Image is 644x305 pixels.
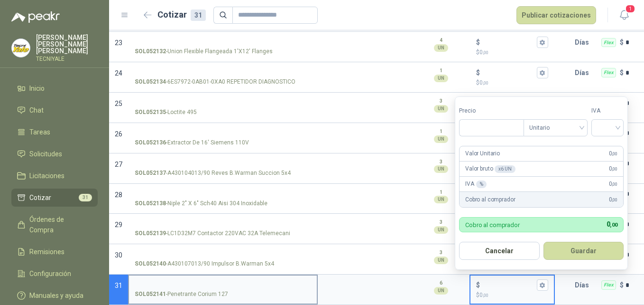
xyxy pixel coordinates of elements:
[591,106,624,115] label: IVA
[434,196,448,203] div: UN
[135,47,166,56] strong: SOL052132
[135,100,311,107] input: SOL052135-Loctite 495
[135,290,228,299] p: - Penetrante Corium 127
[620,67,624,78] p: $
[440,219,442,226] p: 3
[135,259,166,268] strong: SOL052140
[434,44,448,52] div: UN
[11,11,60,23] img: Logo peakr
[11,210,98,239] a: Órdenes de Compra
[135,39,311,46] input: SOL052132-Union Flexible Flangeada 1'X12' Flanges
[11,145,98,163] a: Solicitudes
[115,221,122,229] span: 29
[620,280,624,290] p: $
[135,108,197,117] p: - Loctite 495
[465,195,515,204] p: Cobro al comprador
[434,226,448,234] div: UN
[482,39,535,46] input: $$0,00
[11,265,98,283] a: Configuración
[476,291,548,300] p: $
[135,169,166,178] strong: SOL052137
[11,286,98,305] a: Manuales y ayuda
[11,101,98,119] a: Chat
[575,33,593,52] p: Días
[612,181,617,187] span: ,00
[609,149,617,158] span: 0
[483,80,488,86] span: ,00
[135,130,311,137] input: SOL052136-Extractor De 16' Siemens 110V
[434,165,448,173] div: UN
[482,282,535,289] input: $$0,00
[36,34,98,54] p: [PERSON_NAME] [PERSON_NAME] [PERSON_NAME]
[29,105,44,115] span: Chat
[465,149,500,158] p: Valor Unitario
[135,138,166,147] strong: SOL052136
[601,280,616,290] div: Flex
[440,128,442,135] p: 1
[479,292,488,298] span: 0
[135,251,311,258] input: SOL052140-A430107013/90 Impulsor B.Warman 5x4
[29,247,64,257] span: Remisiones
[543,242,624,260] button: Guardar
[135,77,295,86] p: - 6ES7972-0AB01-0XA0 REPETIDOR DIAGNOSTICO
[29,127,50,137] span: Tareas
[115,191,122,199] span: 28
[537,37,548,48] button: $$0,00
[191,10,206,21] div: 31
[135,69,311,76] input: SOL052134-6ES7972-0AB01-0XA0 REPETIDOR DIAGNOSTICO
[135,221,311,228] input: SOL052139-LC1D32M7 Contactor 220VAC 32A Telemecani
[483,293,488,298] span: ,00
[601,68,616,77] div: Flex
[482,69,535,76] input: $$0,00
[620,37,624,48] p: $
[476,37,480,48] p: $
[11,243,98,261] a: Remisiones
[476,280,480,290] p: $
[537,67,548,78] button: $$0,00
[607,220,617,228] span: 0
[575,63,593,82] p: Días
[612,151,617,156] span: ,00
[29,214,89,235] span: Órdenes de Compra
[609,195,617,204] span: 0
[601,38,616,48] div: Flex
[135,290,166,299] strong: SOL052141
[135,161,311,168] input: SOL052137-A430104013/90 Reves B.Warman Succion 5x4
[434,105,448,113] div: UN
[516,6,596,24] button: Publicar cotizaciones
[115,282,122,289] span: 31
[483,50,488,55] span: ,00
[465,180,487,189] p: IVA
[434,75,448,82] div: UN
[135,229,166,238] strong: SOL052139
[434,257,448,264] div: UN
[465,222,520,228] p: Cobro al comprador
[11,189,98,207] a: Cotizar31
[610,222,617,228] span: ,00
[440,67,442,75] p: 1
[440,37,442,44] p: 4
[476,67,480,78] p: $
[575,94,593,113] p: Días
[440,97,442,105] p: 3
[135,169,291,178] p: - A430104013/90 Reves B.Warman Succion 5x4
[459,242,540,260] button: Cancelar
[537,279,548,291] button: $$0,00
[440,158,442,166] p: 3
[135,47,273,56] p: - Union Flexible Flangeada 1'X12' Flanges
[135,77,166,86] strong: SOL052134
[616,7,633,24] button: 1
[36,56,98,62] p: TECNIYALE
[479,79,488,86] span: 0
[625,4,635,13] span: 1
[12,39,30,57] img: Company Logo
[434,287,448,295] div: UN
[79,194,92,201] span: 31
[440,189,442,196] p: 1
[135,199,267,208] p: - Niple 2" X 6" Sch40 Aisi 304 Inoxidable
[29,268,71,279] span: Configuración
[29,290,83,301] span: Manuales y ayuda
[135,138,249,147] p: - Extractor De 16' Siemens 110V
[495,165,515,173] div: x 6 UN
[135,229,290,238] p: - LC1D32M7 Contactor 220VAC 32A Telemecani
